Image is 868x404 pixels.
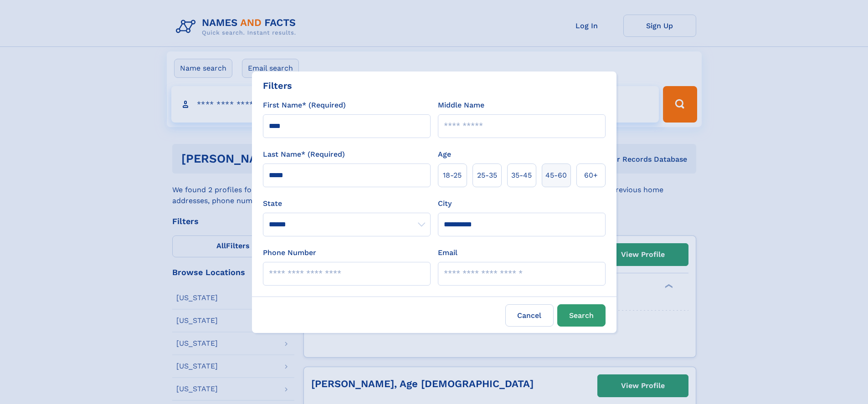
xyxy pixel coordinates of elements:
span: 25‑35 [477,170,497,181]
span: 18‑25 [443,170,462,181]
label: Phone Number [263,247,316,258]
label: Last Name* (Required) [263,149,345,160]
label: Middle Name [438,100,484,111]
span: 35‑45 [511,170,532,181]
label: Cancel [505,304,554,327]
span: 60+ [584,170,598,181]
label: State [263,198,431,209]
label: Age [438,149,451,160]
label: City [438,198,452,209]
button: Search [557,304,606,327]
span: 45‑60 [545,170,567,181]
label: First Name* (Required) [263,100,346,111]
div: Filters [263,79,292,92]
label: Email [438,247,457,258]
